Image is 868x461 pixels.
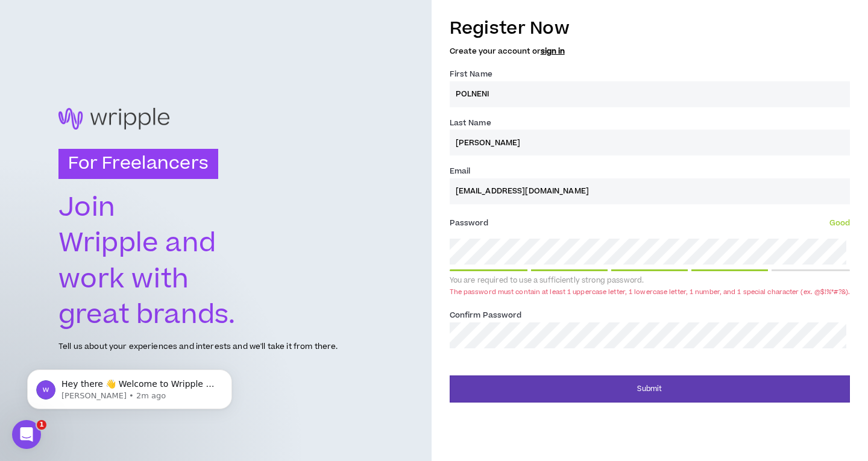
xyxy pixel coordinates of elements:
text: Join [58,189,116,227]
div: You are required to use a sufficiently strong password. [450,276,850,286]
input: Enter Email [450,178,850,204]
div: The password must contain at least 1 uppercase letter, 1 lowercase letter, 1 number, and 1 specia... [450,287,850,296]
iframe: Intercom live chat [12,420,41,449]
iframe: Intercom notifications message [9,344,250,428]
text: great brands. [58,297,237,334]
h3: Register Now [450,16,850,41]
a: sign in [541,46,565,57]
span: Good [829,218,850,228]
label: Confirm Password [450,306,522,325]
input: Last name [450,130,850,155]
p: Tell us about your experiences and interests and we'll take it from there. [58,341,338,353]
label: First Name [450,64,492,84]
span: Password [450,218,489,228]
label: Last Name [450,113,491,133]
h5: Create your account or [450,47,850,55]
h3: For Freelancers [58,149,218,179]
text: Wripple and [58,225,218,262]
span: 1 [37,420,46,430]
text: work with [58,261,189,298]
input: First name [450,81,850,107]
button: Submit [450,375,850,403]
label: Email [450,162,471,181]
